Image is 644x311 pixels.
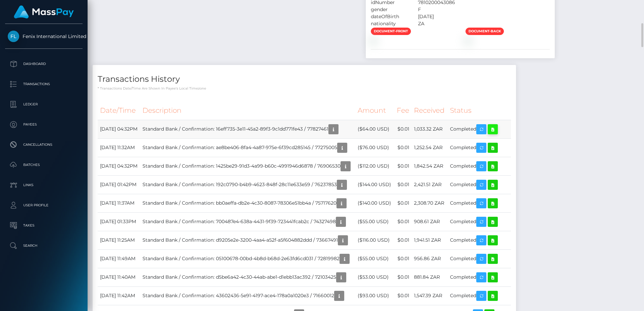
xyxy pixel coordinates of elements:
[140,175,355,194] td: Standard Bank / Confirmation: 192c0790-b4b9-4623-848f-28c11e633e59 / 76237853
[412,120,448,138] td: 1,033.32 ZAR
[394,175,412,194] td: $0.01
[5,116,83,133] a: Payees
[98,286,140,305] td: [DATE] 11:42AM
[140,268,355,286] td: Standard Bank / Confirmation: d5be6a42-4c30-44ab-abe1-d1ebb13ac392 / 72103425
[140,286,355,305] td: Standard Bank / Confirmation: 43602436-5e91-4197-ace4-178a0a1020e3 / 71660012
[366,20,413,27] div: nationality
[355,120,394,138] td: ($64.00 USD)
[5,217,83,234] a: Taxes
[14,5,74,19] img: MassPay Logo
[355,212,394,231] td: ($55.00 USD)
[98,194,140,212] td: [DATE] 11:37AM
[5,197,83,214] a: User Profile
[413,6,460,13] div: F
[448,286,511,305] td: Completed
[5,33,83,39] span: Fenix International Limited
[394,268,412,286] td: $0.01
[8,220,80,231] p: Taxes
[412,231,448,249] td: 1,941.51 ZAR
[98,175,140,194] td: [DATE] 01:42PM
[394,194,412,212] td: $0.01
[355,101,394,120] th: Amount
[448,231,511,249] td: Completed
[8,200,80,210] p: User Profile
[355,194,394,212] td: ($140.00 USD)
[355,268,394,286] td: ($53.00 USD)
[98,157,140,175] td: [DATE] 04:32PM
[5,76,83,93] a: Transactions
[412,138,448,157] td: 1,252.54 ZAR
[394,120,412,138] td: $0.01
[98,138,140,157] td: [DATE] 11:32AM
[394,286,412,305] td: $0.01
[355,231,394,249] td: ($116.00 USD)
[412,268,448,286] td: 881.84 ZAR
[412,175,448,194] td: 2,421.51 ZAR
[366,6,413,13] div: gender
[394,157,412,175] td: $0.01
[394,138,412,157] td: $0.01
[98,212,140,231] td: [DATE] 01:33PM
[5,136,83,153] a: Cancellations
[98,268,140,286] td: [DATE] 11:40AM
[465,28,504,35] span: document-back
[140,157,355,175] td: Standard Bank / Confirmation: 1425be29-91d3-4a99-b60c-4991946d6878 / 76906530
[5,56,83,72] a: Dashboard
[355,138,394,157] td: ($76.00 USD)
[98,86,511,91] p: * Transactions date/time are shown in payee's local timezone
[394,212,412,231] td: $0.01
[448,268,511,286] td: Completed
[5,177,83,194] a: Links
[8,31,19,42] img: Fenix International Limited
[5,96,83,113] a: Ledger
[98,73,511,85] h4: Transactions History
[8,99,80,109] p: Ledger
[371,28,411,35] span: document-front
[412,286,448,305] td: 1,547.39 ZAR
[8,79,80,89] p: Transactions
[448,120,511,138] td: Completed
[140,101,355,120] th: Description
[413,13,460,20] div: [DATE]
[394,249,412,268] td: $0.01
[140,120,355,138] td: Standard Bank / Confirmation: 16eff735-3e11-45a2-89f3-9c1dd771fe43 / 77827461
[355,286,394,305] td: ($93.00 USD)
[448,194,511,212] td: Completed
[448,175,511,194] td: Completed
[448,157,511,175] td: Completed
[366,13,413,20] div: dateOfBirth
[98,120,140,138] td: [DATE] 04:32PM
[394,231,412,249] td: $0.01
[465,38,471,43] img: d65075fb-ff68-448e-bb5c-96f169b7d941
[140,138,355,157] td: Standard Bank / Confirmation: ae8be406-8fa4-4a87-975e-6f39cd285145 / 77275005
[140,249,355,268] td: Standard Bank / Confirmation: 05100678-00bd-4b8d-b68d-2e63fd6cd031 / 72819982
[140,212,355,231] td: Standard Bank / Confirmation: 700487e4-638a-4431-9f39-723441fcab2c / 74327498
[98,231,140,249] td: [DATE] 11:25AM
[371,38,376,43] img: 6728f4b6-8713-4c57-8469-fd8ddd5c50fa
[412,249,448,268] td: 956.86 ZAR
[5,157,83,173] a: Batches
[355,175,394,194] td: ($144.00 USD)
[8,241,80,251] p: Search
[355,157,394,175] td: ($112.00 USD)
[8,180,80,190] p: Links
[98,101,140,120] th: Date/Time
[448,212,511,231] td: Completed
[8,59,80,69] p: Dashboard
[98,249,140,268] td: [DATE] 11:49AM
[448,101,511,120] th: Status
[413,20,460,27] div: ZA
[5,237,83,254] a: Search
[412,212,448,231] td: 908.61 ZAR
[140,231,355,249] td: Standard Bank / Confirmation: d9205e2e-3200-4aa4-a52f-a5f604882ddd / 73667491
[412,157,448,175] td: 1,842.54 ZAR
[394,101,412,120] th: Fee
[8,160,80,170] p: Batches
[140,194,355,212] td: Standard Bank / Confirmation: bb0aeffa-db2e-4c30-8087-78306e51bb4a / 75717620
[412,194,448,212] td: 2,308.70 ZAR
[8,119,80,130] p: Payees
[355,249,394,268] td: ($55.00 USD)
[448,138,511,157] td: Completed
[412,101,448,120] th: Received
[8,140,80,150] p: Cancellations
